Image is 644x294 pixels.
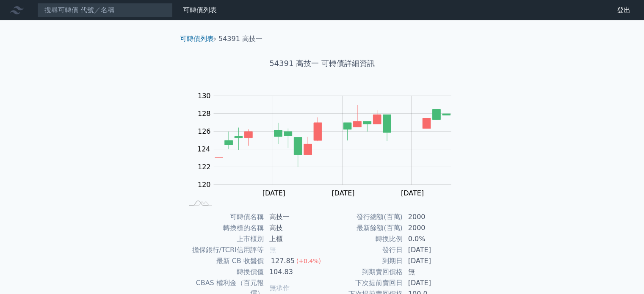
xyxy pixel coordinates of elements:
[264,234,322,245] td: 上櫃
[218,34,263,44] li: 54391 高技一
[269,246,276,254] span: 無
[401,189,424,197] tspan: [DATE]
[403,256,461,267] td: [DATE]
[198,163,211,171] tspan: 122
[198,110,211,118] tspan: 128
[180,35,214,43] a: 可轉債列表
[403,223,461,234] td: 2000
[183,234,264,245] td: 上市櫃別
[269,284,290,292] span: 無承作
[183,256,264,267] td: 最新 CB 收盤價
[197,145,210,153] tspan: 124
[183,267,264,278] td: 轉換價值
[263,189,285,197] tspan: [DATE]
[264,212,322,223] td: 高技一
[322,245,403,256] td: 發行日
[322,256,403,267] td: 到期日
[322,278,403,289] td: 下次提前賣回日
[264,267,322,278] td: 104.83
[332,189,354,197] tspan: [DATE]
[610,3,637,17] a: 登出
[403,234,461,245] td: 0.0%
[183,223,264,234] td: 轉換標的名稱
[193,92,464,197] g: Chart
[198,127,211,135] tspan: 126
[322,223,403,234] td: 最新餘額(百萬)
[183,212,264,223] td: 可轉債名稱
[173,58,471,69] h1: 54391 高技一 可轉債詳細資訊
[180,34,216,44] li: ›
[403,267,461,278] td: 無
[37,3,173,17] input: 搜尋可轉債 代號／名稱
[296,258,321,264] span: (+0.4%)
[269,256,296,266] div: 127.85
[403,278,461,289] td: [DATE]
[198,92,211,100] tspan: 130
[322,267,403,278] td: 到期賣回價格
[264,223,322,234] td: 高技
[183,6,217,14] a: 可轉債列表
[198,181,211,189] tspan: 120
[183,245,264,256] td: 擔保銀行/TCRI信用評等
[322,234,403,245] td: 轉換比例
[322,212,403,223] td: 發行總額(百萬)
[403,212,461,223] td: 2000
[403,245,461,256] td: [DATE]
